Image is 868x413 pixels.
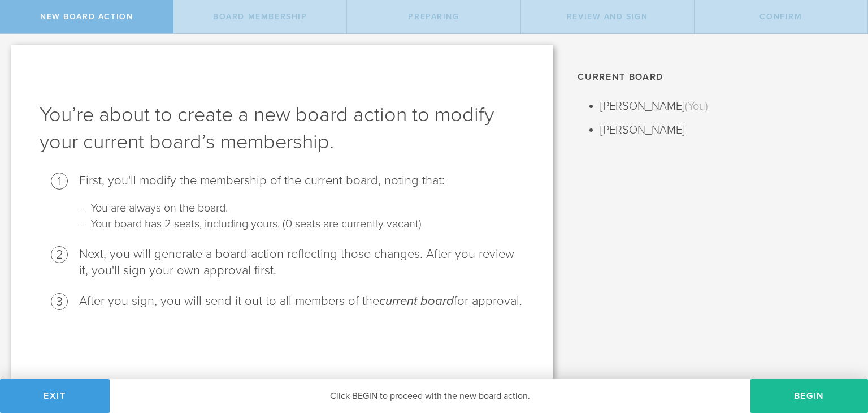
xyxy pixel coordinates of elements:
li: After you sign, you will send it out to all members of the for approval. [79,293,524,309]
div: First, you'll modify the membership of the current board, noting that: [79,173,524,189]
li: [PERSON_NAME] [600,97,851,115]
em: current board [379,294,454,308]
span: Exit [44,390,66,402]
span: Confirm [759,12,802,21]
li: You are always on the board. [90,200,513,216]
span: Board Membership [213,12,307,21]
span: Preparing [408,12,459,21]
span: New Board Action [40,12,133,21]
li: Next, you will generate a board action reflecting those changes. After you review it, you'll sign... [79,246,524,279]
span: Review and Sign [567,12,648,21]
li: Your board has 2 seats, including yours. (0 seats are currently vacant) [90,216,513,232]
li: [PERSON_NAME] [600,121,851,139]
span: (You) [685,100,708,113]
button: Begin [750,379,868,413]
div: Click BEGIN to proceed with the new board action. [110,379,750,413]
h1: Current Board [578,68,851,86]
h1: You’re about to create a new board action to modify your current board’s membership. [40,101,524,156]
